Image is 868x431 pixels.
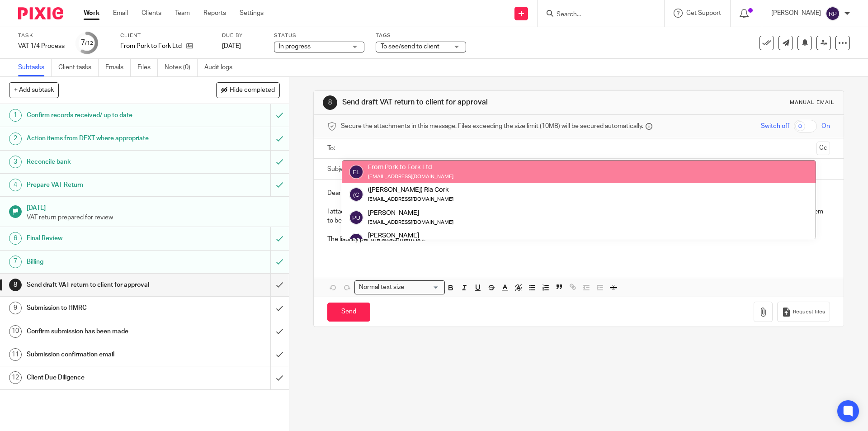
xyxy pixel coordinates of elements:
h1: Send draft VAT return to client for approval [27,278,183,292]
a: Email [113,9,128,18]
div: 7 [81,38,93,48]
input: Send [327,303,370,322]
div: 9 [9,302,22,314]
small: [EMAIL_ADDRESS][DOMAIN_NAME] [368,197,453,202]
a: Notes (0) [165,59,198,76]
span: Normal text size [357,283,406,292]
button: Hide completed [216,82,280,98]
label: To: [327,144,337,153]
h1: Client Due Diligence [27,371,183,384]
a: Files [137,59,158,76]
h1: Billing [27,255,183,269]
label: Status [274,32,364,39]
div: [PERSON_NAME] [368,231,494,240]
h1: [DATE] [27,201,280,213]
div: 11 [9,348,22,361]
div: 4 [9,179,22,191]
span: Hide completed [230,87,275,94]
div: 8 [9,279,22,291]
img: svg%3E [349,187,363,202]
div: Manual email [790,99,835,106]
a: Client tasks [58,59,99,76]
h1: Confirm records received/ up to date [27,109,183,122]
div: 3 [9,156,22,168]
div: From Pork to Fork Ltd [368,163,453,172]
a: Emails [105,59,131,76]
img: svg%3E [349,210,363,225]
a: Settings [240,9,264,18]
p: Dear [PERSON_NAME] [327,189,830,198]
h1: Prepare VAT Return [27,178,183,192]
span: Request files [793,308,825,316]
span: Switch off [761,122,789,131]
div: 10 [9,325,22,338]
h1: Reconcile bank [27,155,183,169]
label: Task [18,32,65,39]
img: svg%3E [826,6,840,21]
div: 7 [9,256,22,268]
input: Search for option [407,283,439,292]
input: Search [556,11,637,19]
a: Reports [203,9,226,18]
span: Get Support [686,10,721,16]
button: Request files [777,302,830,322]
small: /12 [85,41,93,46]
a: Audit logs [204,59,239,76]
div: 12 [9,371,22,384]
button: + Add subtask [9,82,59,98]
span: Secure the attachments in this message. Files exceeding the size limit (10MB) will be secured aut... [341,122,643,131]
label: Tags [376,32,466,39]
span: [DATE] [222,43,241,49]
a: Subtasks [18,59,52,76]
a: Work [84,9,99,18]
h1: Final Review [27,232,183,245]
div: VAT 1/4 Process [18,42,65,51]
h1: Confirm submission has been made [27,325,183,338]
img: svg%3E [349,233,363,247]
p: From Pork to Fork Ltd [120,42,182,51]
p: [PERSON_NAME] [771,9,821,18]
div: 2 [9,133,22,145]
h1: Send draft VAT return to client for approval [342,98,598,107]
a: Clients [142,9,161,18]
div: Search for option [354,280,445,294]
h1: Action items from DEXT where appropriate [27,132,183,145]
label: Due by [222,32,263,39]
div: 1 [9,109,22,122]
div: [PERSON_NAME] [368,208,453,217]
label: Client [120,32,211,39]
div: 8 [323,95,337,110]
span: On [821,122,830,131]
img: svg%3E [349,165,363,179]
p: I attach an Excel file containing details of the figures for your VAT return for the period ended... [327,207,830,226]
span: In progress [279,43,311,50]
label: Subject: [327,165,351,174]
h1: Submission confirmation email [27,348,183,361]
div: ([PERSON_NAME]) Ria Cork [368,185,453,194]
img: Pixie [18,7,63,19]
div: 6 [9,232,22,245]
small: [EMAIL_ADDRESS][DOMAIN_NAME] [368,174,453,179]
button: Cc [816,142,830,155]
span: To see/send to client [381,43,439,50]
p: The liability per the attachment is £ [327,235,830,244]
p: VAT return prepared for review [27,213,280,222]
a: Team [175,9,190,18]
small: [EMAIL_ADDRESS][DOMAIN_NAME] [368,220,453,225]
h1: Submission to HMRC [27,301,183,315]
